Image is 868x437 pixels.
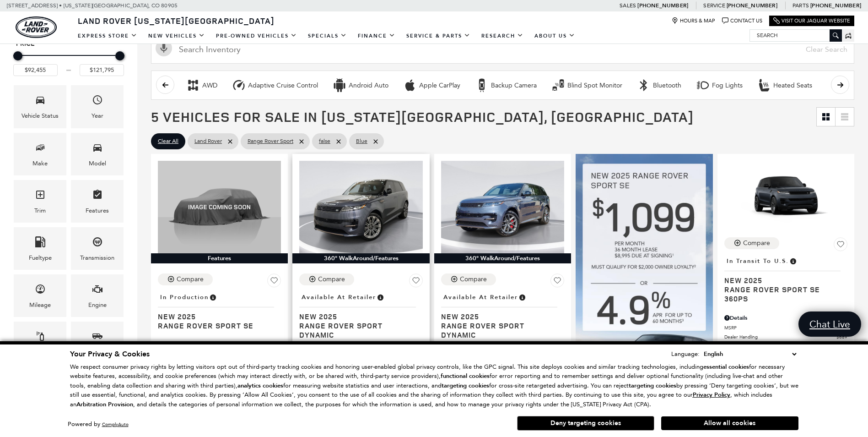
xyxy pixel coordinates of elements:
svg: Click to toggle on voice search [156,40,172,56]
span: Range Rover Sport SE [158,321,274,330]
span: Color [35,328,46,347]
button: Deny targeting cookies [517,416,654,431]
span: In Production [160,292,209,302]
button: Backup CameraBackup Camera [470,76,542,95]
span: MSRP [724,324,830,331]
img: Land Rover [16,16,57,38]
div: Adaptive Cruise Control [248,82,318,90]
button: BluetoothBluetooth [632,76,686,95]
span: false [319,136,330,147]
strong: functional cookies [441,372,490,380]
input: Search Inventory [151,35,854,64]
a: Contact Us [722,17,762,24]
span: Vehicle has shipped from factory of origin. Estimated time of delivery to Retailer is on average ... [789,256,797,266]
button: Apple CarPlayApple CarPlay [398,76,465,95]
div: Price [13,48,124,76]
span: Engine [92,281,103,300]
img: 2025 Land Rover Range Rover Sport Dynamic [441,161,564,253]
a: Hours & Map [672,17,715,24]
a: Specials [302,28,352,44]
button: Compare Vehicle [724,237,779,249]
div: FeaturesFeatures [71,180,124,223]
span: Mileage [35,281,46,300]
input: Minimum [13,64,58,76]
span: Blue [356,136,367,147]
a: Land Rover [US_STATE][GEOGRAPHIC_DATA] [72,15,280,26]
div: Apple CarPlay [419,82,460,90]
strong: targeting cookies [629,382,676,390]
div: Maximum Price [115,51,124,60]
input: Search [750,30,841,41]
span: $689 [836,333,847,340]
span: Available at Retailer [443,292,518,302]
span: Land Rover [194,136,222,147]
button: Save Vehicle [834,237,847,255]
a: New Vehicles [143,28,210,44]
div: Apple CarPlay [403,78,417,92]
a: Dealer Handling $689 [724,333,847,340]
div: Heated Seats [757,78,771,92]
div: Engine [88,300,107,310]
a: In ProductionNew 2025Range Rover Sport SE [158,291,281,330]
button: Blind Spot MonitorBlind Spot Monitor [546,76,627,95]
span: Sales [620,2,636,9]
div: Fog Lights [712,82,743,90]
span: Transmission [92,234,103,253]
a: land-rover [16,16,57,38]
div: Trim [34,206,46,216]
button: Compare Vehicle [441,273,496,285]
span: Range Rover Sport Dynamic [299,321,415,339]
div: AWD [186,78,200,92]
span: Available at Retailer [302,292,376,302]
div: MakeMake [14,133,66,175]
span: Service [703,2,725,9]
div: Year [92,111,103,121]
u: Privacy Policy [693,391,730,399]
a: [STREET_ADDRESS] • [US_STATE][GEOGRAPHIC_DATA], CO 80905 [7,2,178,9]
span: Features [92,187,103,206]
strong: essential cookies [703,363,749,371]
span: Land Rover [US_STATE][GEOGRAPHIC_DATA] [78,15,275,26]
div: AWD [202,82,217,90]
button: Adaptive Cruise ControlAdaptive Cruise Control [227,76,323,95]
span: Range Rover Sport SE 360PS [724,285,841,303]
div: Powered by [68,421,129,427]
div: Vehicle Status [22,111,59,121]
span: New 2025 [158,312,274,321]
a: Finance [352,28,401,44]
div: Blind Spot Monitor [567,82,622,90]
div: EngineEngine [71,274,124,317]
div: Bluetooth [653,82,681,90]
a: [PHONE_NUMBER] [810,2,861,9]
div: VehicleVehicle Status [14,85,66,128]
span: New 2025 [724,276,841,285]
button: Allow all cookies [661,416,798,430]
div: TransmissionTransmission [71,227,124,270]
a: Pre-Owned Vehicles [210,28,302,44]
button: Save Vehicle [550,273,564,291]
span: Vehicle is being built. Estimated time of delivery is 5-12 weeks. MSRP will be finalized when the... [209,292,217,302]
button: Heated SeatsHeated Seats [752,76,817,95]
div: TrimTrim [14,180,66,223]
div: 360° WalkAround/Features [292,253,429,263]
div: Minimum Price [13,51,22,60]
span: In Transit to U.S. [727,256,789,266]
div: Pricing Details - Range Rover Sport SE 360PS [724,314,847,322]
div: Model [89,158,106,169]
a: [PHONE_NUMBER] [727,2,777,9]
span: Model [92,140,103,158]
span: Clear All [158,136,178,147]
span: Year [92,92,103,111]
div: Bluetooth [637,78,651,92]
button: scroll right [831,76,849,94]
span: Trim [35,187,46,206]
img: 2025 Land Rover Range Rover Sport SE [158,161,281,253]
div: Heated Seats [773,82,812,90]
a: [PHONE_NUMBER] [637,2,688,9]
div: 360° WalkAround/Features [434,253,571,263]
a: Research [476,28,529,44]
div: Adaptive Cruise Control [232,78,246,92]
a: EXPRESS STORE [72,28,143,44]
h5: Price [16,40,121,48]
button: Fog LightsFog Lights [691,76,748,95]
